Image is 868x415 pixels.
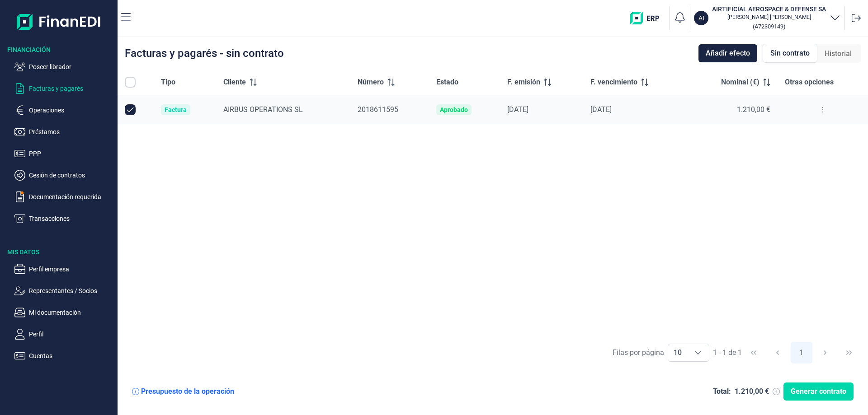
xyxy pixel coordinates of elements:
span: 1 - 1 de 1 [713,349,742,356]
div: 1.210,00 € [735,387,769,396]
span: Cliente [223,77,246,88]
img: Logo de aplicación [17,7,101,36]
div: Aprobado [440,106,468,113]
button: Page 1 [791,342,812,364]
p: Préstamos [29,126,114,137]
button: Transacciones [14,213,114,224]
p: Representantes / Socios [29,285,114,296]
div: [DATE] [590,105,679,114]
span: Añadir efecto [706,48,750,59]
p: Documentación requerida [29,191,114,202]
span: Historial [825,48,852,59]
span: Sin contrato [770,48,810,59]
button: Next Page [814,342,836,364]
span: 10 [668,344,687,361]
span: 2018611595 [358,105,398,114]
span: Nominal (€) [721,77,759,88]
p: Cesión de contratos [29,170,114,181]
p: Perfil empresa [29,264,114,275]
button: Cuentas [14,350,114,361]
div: Filas por página [613,347,664,358]
button: Facturas y pagarés [14,83,114,94]
small: Copiar cif [753,23,785,30]
span: Otras opciones [785,77,834,88]
span: Número [358,77,384,88]
span: F. emisión [507,77,540,88]
button: Operaciones [14,105,114,116]
h3: AIRTIFICIAL AEROSPACE & DEFENSE SA [712,5,826,14]
p: Operaciones [29,105,114,116]
div: Historial [817,45,859,63]
button: Documentación requerida [14,191,114,202]
button: Préstamos [14,126,114,137]
p: Poseer librador [29,61,114,72]
div: [DATE] [507,105,576,114]
span: 1.210,00 € [737,105,770,114]
img: erp [630,12,666,24]
div: Presupuesto de la operación [141,387,234,396]
button: Mi documentación [14,307,114,318]
div: All items unselected [125,77,136,88]
button: First Page [743,342,764,364]
button: Generar contrato [783,382,854,401]
div: Total: [713,387,731,396]
button: Añadir efecto [698,44,757,62]
span: Estado [436,77,458,88]
div: Choose [687,344,709,361]
button: Cesión de contratos [14,170,114,181]
div: Sin contrato [763,44,817,63]
span: Tipo [161,77,175,88]
div: Facturas y pagarés - sin contrato [125,48,284,59]
button: Representantes / Socios [14,285,114,296]
p: [PERSON_NAME] [PERSON_NAME] [712,14,826,21]
p: Facturas y pagarés [29,83,114,94]
div: Row Unselected null [125,104,136,115]
button: Poseer librador [14,61,114,72]
button: Last Page [838,342,860,364]
button: Perfil empresa [14,264,114,275]
p: AI [698,14,704,23]
span: Generar contrato [791,386,846,397]
button: AIAIRTIFICIAL AEROSPACE & DEFENSE SA[PERSON_NAME] [PERSON_NAME](A72309149) [694,5,840,32]
p: Perfil [29,329,114,340]
button: Previous Page [767,342,788,364]
span: F. vencimiento [590,77,637,88]
p: PPP [29,148,114,159]
div: Factura [165,106,187,113]
p: Mi documentación [29,307,114,318]
p: Transacciones [29,213,114,224]
p: Cuentas [29,350,114,361]
button: Perfil [14,329,114,340]
button: PPP [14,148,114,159]
span: AIRBUS OPERATIONS SL [223,105,303,114]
